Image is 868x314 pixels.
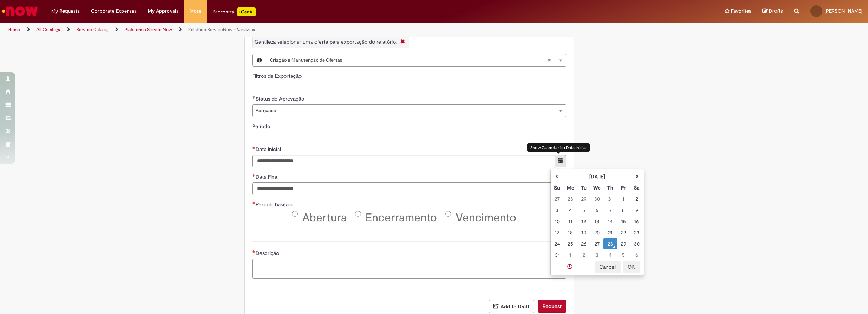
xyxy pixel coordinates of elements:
div: 06 September 2025 17:50:18 Saturday [632,251,641,259]
div: 28 July 2025 17:50:18 Monday [566,195,575,203]
a: Relatório ServiceNow – Variáveis [188,27,255,33]
th: Previous month [551,171,564,182]
button: Add to Draft [489,300,534,313]
label: Filtros de Exportação [252,73,302,79]
div: 03 August 2025 17:50:18 Sunday [553,206,562,214]
th: August 2025. Toggle month [564,171,630,182]
div: 11 August 2025 17:50:18 Monday [566,218,575,225]
div: Padroniza [213,7,256,16]
div: 07 August 2025 17:50:18 Thursday [605,206,615,214]
div: 16 August 2025 17:50:18 Saturday [632,218,641,225]
div: 23 August 2025 17:50:18 Saturday [632,229,641,236]
div: Choose date [550,169,644,275]
label: Período [252,123,270,130]
div: 01 September 2025 17:50:18 Monday [566,251,575,259]
div: 21 August 2025 17:50:18 Thursday [605,229,615,236]
th: Quinta-feira [603,182,617,193]
div: 30 August 2025 17:50:18 Saturday [632,240,641,247]
span: My Approvals [148,7,178,15]
span: Período baseado [256,201,296,208]
div: 04 August 2025 17:50:18 Monday [566,206,575,214]
span: Required [252,174,256,177]
div: 24 August 2025 17:50:18 Sunday [553,240,562,247]
button: Oferta, Preview this record Criação e Manutenção de Ofertas [253,54,266,66]
button: Cancel [595,261,621,273]
input: Data Final [252,182,555,195]
span: Abertura [302,210,347,225]
button: OK [623,261,640,273]
a: Service Catalog [76,27,109,33]
span: Encerramento [366,210,437,225]
a: All Catalogs [36,27,60,33]
span: Data Final [256,173,280,180]
div: 17 August 2025 17:50:18 Sunday [553,229,562,236]
span: [PERSON_NAME] [825,8,862,14]
div: 13 August 2025 17:50:18 Wednesday [592,218,602,225]
span: Favorites [731,7,751,15]
th: Sábado [630,182,643,193]
a: Drafts [762,8,783,15]
div: 27 August 2025 17:50:18 Wednesday [592,240,602,247]
div: 20 August 2025 17:50:18 Wednesday [592,229,602,236]
a: Showing date picker.Toggle date time picker [551,261,589,273]
div: 04 September 2025 17:50:18 Thursday [605,251,615,259]
input: Data Inicial [252,155,555,167]
img: ServiceNow [1,4,39,19]
div: 14 August 2025 17:50:18 Thursday [605,218,615,225]
ul: Page breadcrumbs [6,23,573,37]
span: Gentileza selecionar uma oferta para exportação do relatório. [254,39,397,45]
div: 03 September 2025 17:50:18 Wednesday [592,251,602,259]
th: Terça-feira [577,182,590,193]
span: Data Inicial [256,146,282,153]
button: Show Calendar for Data Inicial [555,155,566,167]
div: 18 August 2025 17:50:18 Monday [566,229,575,236]
div: 01 August 2025 17:50:18 Friday [619,195,628,203]
div: 31 August 2025 17:50:18 Sunday [553,251,562,259]
div: 22 August 2025 17:50:18 Friday [619,229,628,236]
span: Descrição [256,250,281,256]
th: Segunda-feira [564,182,577,193]
div: 15 August 2025 17:50:18 Friday [619,218,628,225]
div: 26 August 2025 17:50:18 Tuesday [579,240,588,247]
span: My Requests [51,7,80,15]
button: Request [538,300,566,313]
div: Date time picker is opened.Showing date picker.28 August 2025 17:50:18 Thursday [605,240,615,247]
div: 09 August 2025 17:50:18 Saturday [632,206,641,214]
span: Required [252,201,256,204]
div: 02 August 2025 17:50:18 Saturday [632,195,641,203]
span: Corporate Expenses [91,7,137,15]
span: Required [252,250,256,253]
div: 02 September 2025 17:50:18 Tuesday [579,251,588,259]
div: 29 August 2025 17:50:18 Friday [619,240,628,247]
span: Required Filled [252,96,256,99]
span: Required [252,146,256,149]
div: 29 July 2025 17:50:18 Tuesday [579,195,588,203]
th: Quarta-feira [590,182,603,193]
div: 12 August 2025 17:50:18 Tuesday [579,218,588,225]
a: Plataforma ServiceNow [125,27,172,33]
th: Domingo [551,182,564,193]
div: 05 September 2025 17:50:18 Friday [619,251,628,259]
div: 27 July 2025 17:50:18 Sunday [553,195,562,203]
div: 06 August 2025 17:50:18 Wednesday [592,206,602,214]
span: Aprovado [256,105,551,117]
div: 05 August 2025 17:50:18 Tuesday [579,206,588,214]
span: More [190,7,201,15]
div: 10 August 2025 17:50:18 Sunday [553,218,562,225]
div: 31 July 2025 17:50:18 Thursday [605,195,615,203]
th: Next month [630,171,643,182]
i: Close More information for question_oferta [398,38,407,46]
span: Vencimento [456,210,516,225]
div: 30 July 2025 17:50:18 Wednesday [592,195,602,203]
textarea: Descrição [252,259,566,279]
a: Home [8,27,20,33]
abbr: Clear field Oferta [544,54,555,66]
div: Show Calendar for Data Inicial [527,143,590,152]
div: 08 August 2025 17:50:18 Friday [619,206,628,214]
th: Sexta-feira [617,182,630,193]
span: Criação e Manutenção de Ofertas [270,54,547,66]
p: +GenAi [237,7,256,16]
span: Status de Aprovação [256,95,306,102]
a: Criação e Manutenção de OfertasClear field Oferta [266,54,566,66]
div: 19 August 2025 17:50:18 Tuesday [579,229,588,236]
